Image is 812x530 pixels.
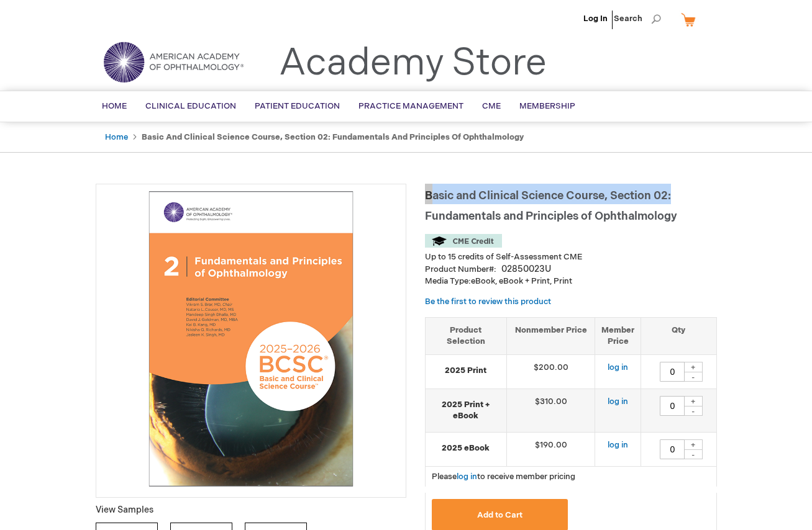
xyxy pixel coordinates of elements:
td: $200.00 [506,354,595,389]
a: Log In [583,14,608,24]
p: View Samples [96,504,406,516]
a: log in [457,472,477,482]
div: 02850023U [501,263,551,276]
div: + [684,396,703,406]
a: Be the first to review this product [425,297,551,307]
span: Please to receive member pricing [432,472,575,482]
a: Academy Store [279,41,547,86]
span: Patient Education [255,101,340,111]
span: Practice Management [358,101,463,111]
strong: 2025 Print [432,365,500,377]
span: Clinical Education [145,101,236,111]
td: $190.00 [506,432,595,466]
td: $310.00 [506,389,595,432]
span: Home [102,101,127,111]
span: Search [614,6,661,31]
img: CME Credit [425,234,502,248]
input: Qty [660,439,685,459]
th: Member Price [595,317,641,354]
a: log in [608,397,628,406]
strong: 2025 eBook [432,442,500,454]
strong: 2025 Print + eBook [432,399,500,422]
a: log in [608,440,628,450]
input: Qty [660,396,685,416]
span: CME [482,101,501,111]
div: - [684,372,703,382]
div: - [684,449,703,459]
strong: Media Type: [425,276,471,286]
span: Basic and Clinical Science Course, Section 02: Fundamentals and Principles of Ophthalmology [425,189,677,223]
th: Product Selection [426,317,507,354]
th: Qty [641,317,716,354]
p: eBook, eBook + Print, Print [425,276,717,287]
input: Qty [660,362,685,382]
a: Home [105,132,128,142]
img: Basic and Clinical Science Course, Section 02: Fundamentals and Principles of Ophthalmology [103,191,399,487]
a: log in [608,362,628,372]
div: - [684,406,703,416]
div: + [684,362,703,372]
strong: Product Number [425,264,496,274]
th: Nonmember Price [506,317,595,354]
strong: Basic and Clinical Science Course, Section 02: Fundamentals and Principles of Ophthalmology [142,132,524,142]
li: Up to 15 credits of Self-Assessment CME [425,251,717,263]
span: Add to Cart [477,510,522,520]
div: + [684,439,703,450]
span: Membership [519,101,575,111]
